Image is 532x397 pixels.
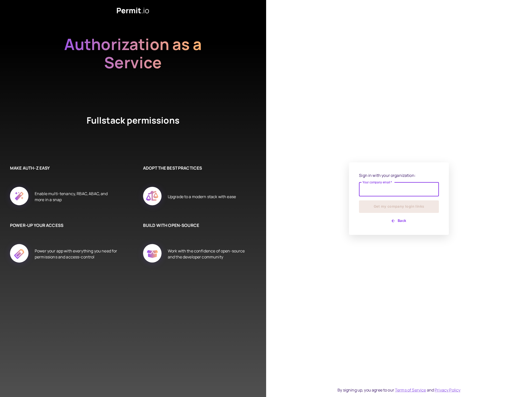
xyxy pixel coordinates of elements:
[168,238,251,269] div: Work with the confidence of open-source and the developer community
[168,181,236,212] div: Upgrade to a modern stack with ease
[435,387,460,393] a: Privacy Policy
[362,180,392,184] label: Your company email
[359,217,439,225] button: Back
[143,165,251,171] h6: ADOPT THE BEST PRACTICES
[10,222,118,229] h6: POWER-UP YOUR ACCESS
[359,200,439,213] button: Get my company login links
[35,238,118,269] div: Power your app with everything you need for permissions and access-control
[68,114,198,145] h4: Fullstack permissions
[395,387,426,393] a: Terms of Service
[48,35,218,90] h2: Authorization as a Service
[359,172,439,178] p: Sign in with your organization:
[143,222,251,229] h6: BUILD WITH OPEN-SOURCE
[10,165,118,171] h6: MAKE AUTH-Z EASY
[35,181,118,212] div: Enable multi-tenancy, RBAC, ABAC, and more in a snap
[338,387,460,393] div: By signing up, you agree to our and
